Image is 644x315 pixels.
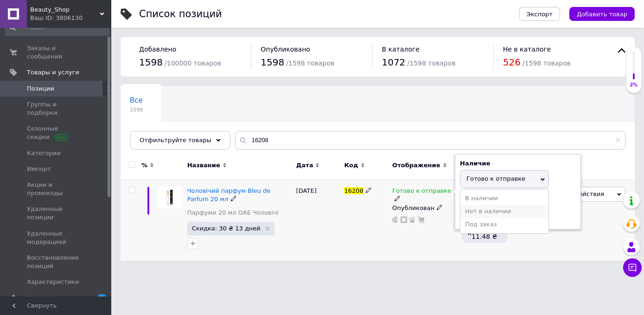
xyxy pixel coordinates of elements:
span: Beauty_Shop [30,6,100,14]
button: Экспорт [519,7,560,21]
span: Готово к отправке [392,187,451,197]
span: Скидка: 30 ₴ 13 дней [192,225,261,231]
span: 1598 [139,57,163,68]
span: Готово к отправке [466,175,525,182]
span: Позиции [27,85,54,93]
span: 1072 [382,57,406,68]
li: Нет в наличии [460,205,548,218]
span: Категории [27,149,61,157]
span: 1598 [130,106,143,113]
span: 526 [503,57,521,68]
button: Чат с покупателем [623,258,642,277]
div: Наличие [460,159,576,168]
input: Поиск по названию позиции, артикулу и поисковым запросам [235,131,625,150]
span: Опубликовано [261,46,310,53]
div: Список позиций [139,9,222,19]
span: / 1598 товаров [286,59,334,67]
span: Акции и промокоды [27,181,86,197]
img: Чоловічий парфум Bleu de Parfum 20 мл [158,187,183,208]
a: Парфуми 20 мл ОАЕ Чоловічі [187,209,279,217]
span: / 100000 товаров [165,59,221,67]
span: Действия [574,190,604,197]
span: 1598 [261,57,284,68]
span: Импорт [27,165,51,173]
div: 2% [626,82,641,88]
span: Заказы и сообщения [27,44,86,61]
span: Восстановление позиций [27,254,86,270]
li: В наличии [460,192,548,205]
span: 16208 [344,187,363,194]
span: Сезонные скидки [27,125,86,141]
span: Дата [296,161,313,170]
span: Не в каталоге [503,46,551,53]
span: Товары и услуги [27,68,79,77]
span: 1 [97,294,107,302]
span: Удаленные модерацией [27,230,86,246]
span: % [141,161,147,170]
div: Ваш ID: 3806130 [30,14,111,22]
span: Характеристики [27,278,79,286]
span: Добавить товар [577,11,627,18]
span: Экспорт [527,11,553,18]
span: Удаленные позиции [27,205,86,222]
span: Код [344,161,358,170]
li: Под заказ [460,218,548,231]
span: Добавлено [139,46,176,53]
span: / 1598 товаров [523,59,571,67]
span: Отображение [392,161,440,170]
span: Уведомления [27,294,69,302]
button: Добавить товар [569,7,635,21]
div: Опубликован [392,204,457,212]
span: / 1598 товаров [408,59,456,67]
span: Отфильтруйте товары [140,137,211,144]
a: Чоловічий парфум Bleu de Parfum 20 мл [187,187,271,203]
span: Все [130,96,143,105]
div: [DATE] [294,180,342,261]
span: Название [187,161,220,170]
span: В каталоге [382,46,420,53]
span: Группы и подборки [27,100,86,117]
